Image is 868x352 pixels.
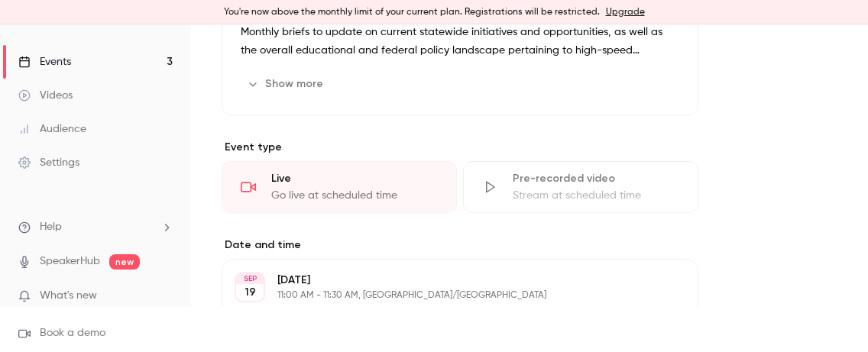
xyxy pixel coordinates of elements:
div: Audience [18,121,86,137]
span: What's new [40,288,97,304]
label: Date and time [222,237,698,253]
div: Pre-recorded video [513,171,679,186]
div: Go live at scheduled time [271,188,438,203]
p: 19 [245,285,256,300]
div: Settings [18,155,79,170]
div: Events [18,54,71,69]
div: Stream at scheduled time [513,188,679,203]
div: Live [271,171,438,186]
span: new [109,254,140,270]
div: LiveGo live at scheduled time [222,161,457,213]
p: Monthly briefs to update on current statewide initiatives and opportunities, as well as the overa... [241,23,679,60]
span: Book a demo [40,325,105,341]
div: Videos [18,88,73,103]
p: 11:00 AM - 11:30 AM, [GEOGRAPHIC_DATA]/[GEOGRAPHIC_DATA] [277,289,617,302]
button: Show more [241,72,332,96]
p: [DATE] [277,273,617,288]
a: Upgrade [606,6,645,18]
a: SpeakerHub [40,254,100,270]
li: help-dropdown-opener [18,219,173,235]
div: SEP [236,273,264,284]
div: Pre-recorded videoStream at scheduled time [463,161,698,213]
span: Help [40,219,62,235]
p: Event type [222,140,698,155]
